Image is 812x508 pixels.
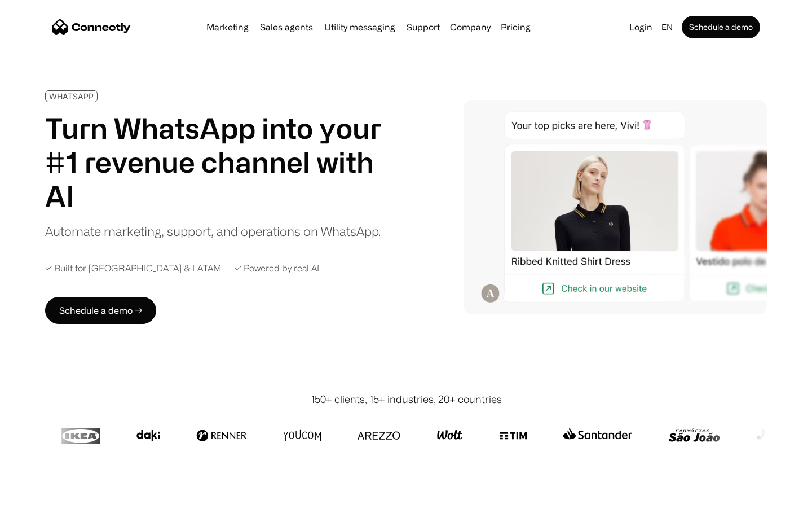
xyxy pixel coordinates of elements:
[11,487,68,504] aside: Language selected: English
[45,263,221,274] div: ✓ Built for [GEOGRAPHIC_DATA] & LATAM
[52,19,131,36] a: home
[496,23,535,32] a: Pricing
[447,19,494,35] div: Company
[320,23,400,32] a: Utility messaging
[661,19,673,35] div: en
[625,19,657,35] a: Login
[45,111,395,213] h1: Turn WhatsApp into your #1 revenue channel with AI
[311,392,502,407] div: 150+ clients, 15+ industries, 20+ countries
[202,23,253,32] a: Marketing
[255,23,317,32] a: Sales agents
[682,16,760,38] a: Schedule a demo
[49,92,94,100] div: WHATSAPP
[45,222,381,240] div: Automate marketing, support, and operations on WhatsApp.
[235,263,319,274] div: ✓ Powered by real AI
[23,488,68,504] ul: Language list
[45,297,156,324] a: Schedule a demo →
[657,19,679,35] div: en
[450,19,491,35] div: Company
[402,23,444,32] a: Support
